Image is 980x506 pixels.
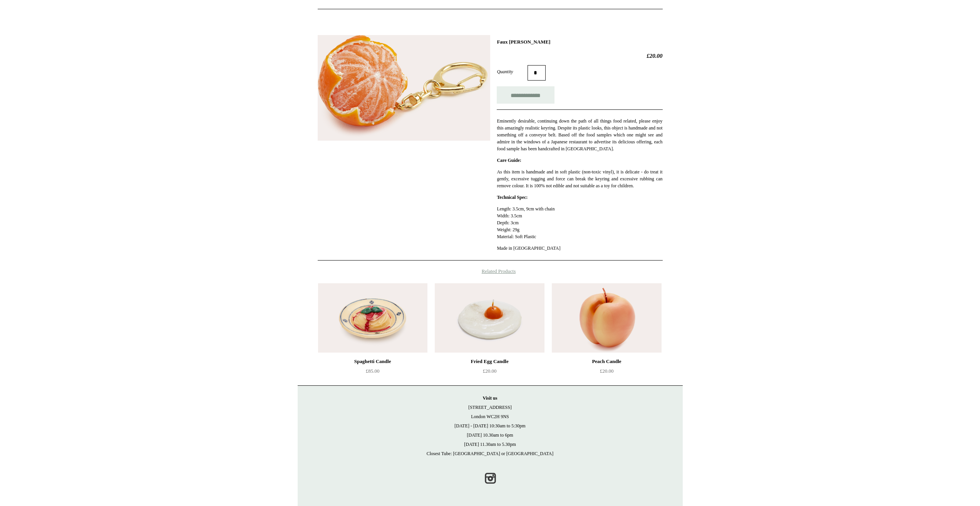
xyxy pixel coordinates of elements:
h4: Related Products [298,268,683,274]
a: Fried Egg Candle £20.00 [435,357,544,388]
strong: Care Guide: [497,158,521,163]
a: Fried Egg Candle Fried Egg Candle [435,283,544,353]
p: As this item is handmade and in soft plastic (non-toxic vinyl), it is delicate - do treat it gent... [497,168,662,189]
span: £85.00 [366,368,380,374]
strong: Visit us [483,395,498,401]
h1: Faux [PERSON_NAME] [497,39,662,45]
strong: Technical Spec: [497,195,528,200]
div: Spaghetti Candle [320,357,426,366]
span: £20.00 [600,368,614,374]
p: Eminently desirable, continuing down the path of all things food related, please enjoy this amazi... [497,118,662,152]
h2: £20.00 [497,52,662,59]
a: Instagram [482,470,499,487]
img: Faux Clementine Keyring [318,35,490,141]
p: [STREET_ADDRESS] London WC2H 9NS [DATE] - [DATE] 10:30am to 5:30pm [DATE] 10.30am to 6pm [DATE] 1... [305,393,675,458]
img: Spaghetti Candle [318,283,427,353]
div: Peach Candle [554,357,659,366]
img: Fried Egg Candle [435,283,544,353]
label: Quantity [497,68,528,75]
img: Peach Candle [552,283,661,353]
a: Peach Candle £20.00 [552,357,661,388]
div: Fried Egg Candle [437,357,542,366]
p: Length: 3.5cm, 9cm with chain Width: 3.5cm Depth: 3cm Weight: 29g Material: Soft Plastic [497,205,662,240]
a: Peach Candle Peach Candle [552,283,661,353]
span: £20.00 [483,368,497,374]
a: Spaghetti Candle Spaghetti Candle [318,283,427,353]
p: Made in [GEOGRAPHIC_DATA] [497,245,662,252]
a: Spaghetti Candle £85.00 [318,357,427,388]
